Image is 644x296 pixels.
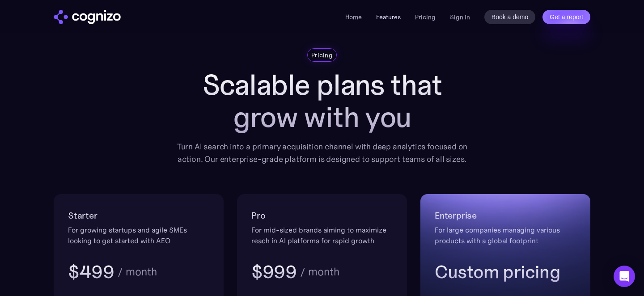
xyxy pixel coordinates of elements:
div: For large companies managing various products with a global footprint [435,224,576,246]
h2: Pro [251,208,393,223]
div: For mid-sized brands aiming to maximize reach in AI platforms for rapid growth [251,224,393,246]
a: home [54,10,121,24]
a: Get a report [542,10,590,24]
a: Pricing [415,13,436,21]
div: Open Intercom Messenger [614,266,635,287]
div: Pricing [311,51,333,59]
a: Sign in [450,12,470,22]
h3: $499 [68,260,114,283]
div: Turn AI search into a primary acquisition channel with deep analytics focused on action. Our ente... [170,140,474,165]
h3: Custom pricing [435,260,576,283]
h2: Starter [68,208,209,223]
a: Book a demo [484,10,536,24]
h2: Enterprise [435,208,576,223]
a: Home [345,13,362,21]
div: For growing startups and agile SMEs looking to get started with AEO [68,224,209,246]
h3: $999 [251,260,297,283]
a: Features [376,13,401,21]
div: / month [300,266,339,277]
h1: Scalable plans that grow with you [170,69,474,133]
div: / month [118,266,157,277]
img: cognizo logo [54,10,121,24]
